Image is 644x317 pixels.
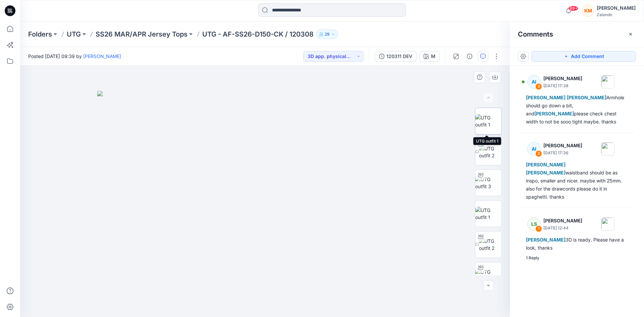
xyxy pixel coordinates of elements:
[526,95,566,100] span: [PERSON_NAME]
[535,225,542,232] div: 1
[543,150,582,156] p: [DATE] 17:36
[526,237,566,243] span: [PERSON_NAME]
[543,142,582,150] p: [PERSON_NAME]
[526,162,566,167] span: [PERSON_NAME]
[202,30,314,39] p: UTG - AF-SS26-D150-CK / 120308
[479,145,501,159] img: UTG outfit 2
[464,51,475,62] button: Details
[316,30,338,39] button: 29
[531,51,636,62] button: Add Comment
[83,53,121,59] a: [PERSON_NAME]
[582,5,594,17] div: KM
[567,95,606,100] span: [PERSON_NAME]
[543,74,582,83] p: [PERSON_NAME]
[96,30,187,39] a: SS26 MAR/APR Jersey Tops
[597,4,636,12] div: [PERSON_NAME]
[28,30,52,39] a: Folders
[325,31,330,38] p: 29
[526,170,566,175] span: [PERSON_NAME]
[419,51,440,62] button: M
[475,114,501,128] img: UTG outfit 1
[479,237,501,252] img: UTG outfit 2
[543,225,582,231] p: [DATE] 12:44
[431,53,435,60] div: M
[597,12,636,17] div: Zalando
[526,161,628,201] div: waistband should be as inspo, smaller and nicer. maybe with 25mm. also for the drawcords please d...
[475,207,501,221] img: UTG outfit 1
[543,83,582,89] p: [DATE] 17:38
[526,255,539,261] div: 1 Reply
[543,217,582,225] p: [PERSON_NAME]
[475,176,501,190] img: UTG outfit 3
[375,51,417,62] button: 120311 DEV
[475,268,501,282] img: UTG outfit 3
[534,111,574,116] span: [PERSON_NAME]
[28,53,121,60] span: Posted [DATE] 09:39 by
[527,75,541,89] div: AI
[568,6,578,11] span: 99+
[67,30,81,39] a: UTG
[386,53,412,60] div: 120311 DEV
[526,236,628,252] div: 3D is ready. Please have a look, thanks
[526,94,628,126] div: Armhole should go down a bit, and please check chest width to not be sooo tight maybe. thanks
[535,83,542,90] div: 3
[527,142,541,156] div: AI
[518,30,553,38] h2: Comments
[527,217,541,231] div: LS
[535,150,542,157] div: 2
